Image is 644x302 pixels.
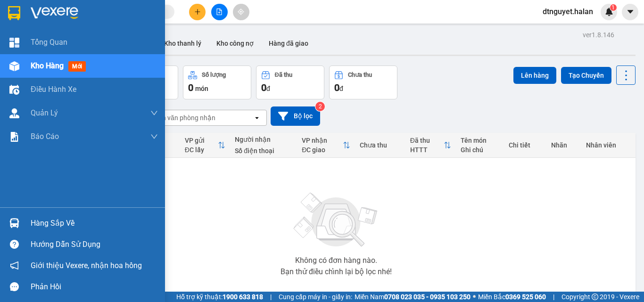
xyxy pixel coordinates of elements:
div: Hàng sắp về [31,216,158,230]
button: Tạo Chuyến [561,67,611,84]
div: Tên món [461,137,499,144]
th: Toggle SortBy [180,133,231,158]
span: aim [238,8,244,15]
button: Kho thanh lý [157,32,209,55]
span: caret-down [626,8,635,16]
th: Toggle SortBy [405,133,456,158]
div: Ghi chú [461,146,499,154]
button: Số lượng0món [183,65,251,99]
span: copyright [592,294,598,300]
div: Số lượng [202,72,226,78]
strong: 0708 023 035 - 0935 103 250 [384,293,471,301]
span: | [553,292,554,302]
div: Chưa thu [348,72,372,78]
span: Miền Bắc [478,292,546,302]
button: caret-down [622,4,638,20]
span: Cung cấp máy in - giấy in: [279,292,352,302]
button: Đã thu0đ [256,65,324,99]
strong: 0369 525 060 [505,293,546,301]
span: món [195,85,208,92]
div: Phản hồi [31,280,158,294]
div: Số điện thoại [235,147,292,155]
div: Bạn thử điều chỉnh lại bộ lọc nhé! [281,268,392,276]
strong: 1900 633 818 [223,293,263,301]
div: Không có đơn hàng nào. [295,257,377,264]
span: Quản Lý [31,107,58,119]
sup: 1 [610,4,617,11]
button: Kho công nợ [209,32,261,55]
img: solution-icon [9,132,19,142]
img: warehouse-icon [9,61,19,71]
div: ver 1.8.146 [583,30,614,40]
span: notification [10,261,19,270]
span: đ [339,85,343,92]
span: 1 [611,4,615,11]
div: HTTT [410,146,444,154]
sup: 2 [315,102,325,111]
button: Bộ lọc [271,106,320,126]
span: down [150,133,158,140]
span: mới [68,61,86,72]
img: warehouse-icon [9,108,19,118]
span: Miền Nam [355,292,471,302]
span: Hỗ trợ kỹ thuật: [176,292,263,302]
div: Chọn văn phòng nhận [150,113,215,122]
img: logo-vxr [8,6,20,20]
div: Chưa thu [360,141,401,149]
div: Đã thu [410,137,444,144]
span: ⚪️ [473,295,476,299]
span: question-circle [10,240,19,249]
img: warehouse-icon [9,85,19,95]
div: Người nhận [235,136,292,143]
svg: open [253,114,261,122]
button: plus [189,4,206,20]
div: Chi tiết [509,141,542,149]
button: Lên hàng [513,67,556,84]
button: file-add [211,4,228,20]
img: warehouse-icon [9,218,19,228]
img: svg+xml;base64,PHN2ZyBjbGFzcz0ibGlzdC1wbHVnX19zdmciIHhtbG5zPSJodHRwOi8vd3d3LnczLm9yZy8yMDAwL3N2Zy... [289,187,383,253]
span: Tổng Quan [31,36,67,48]
div: Nhãn [551,141,577,149]
span: Kho hàng [31,61,64,70]
img: dashboard-icon [9,38,19,48]
div: Đã thu [275,72,292,78]
div: Hướng dẫn sử dụng [31,237,158,252]
span: 0 [334,82,339,93]
span: Điều hành xe [31,83,76,95]
span: down [150,109,158,117]
div: Nhân viên [586,141,631,149]
button: Hàng đã giao [261,32,316,55]
span: | [270,292,272,302]
img: icon-new-feature [605,8,613,16]
span: file-add [216,8,223,15]
span: message [10,282,19,291]
span: Báo cáo [31,131,59,142]
div: ĐC giao [302,146,343,154]
span: dtnguyet.halan [535,6,601,17]
span: Giới thiệu Vexere, nhận hoa hồng [31,260,142,271]
span: 0 [261,82,266,93]
span: plus [194,8,201,15]
span: đ [266,85,270,92]
th: Toggle SortBy [297,133,355,158]
button: Chưa thu0đ [329,65,397,99]
div: ĐC lấy [185,146,218,154]
div: VP nhận [302,137,343,144]
span: 0 [188,82,193,93]
div: VP gửi [185,137,218,144]
button: aim [233,4,249,20]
